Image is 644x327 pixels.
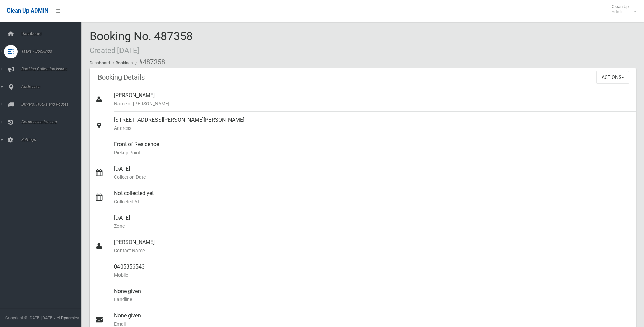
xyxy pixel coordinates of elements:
[114,271,630,279] small: Mobile
[114,124,630,132] small: Address
[90,29,193,56] span: Booking No. 487358
[114,295,630,304] small: Landline
[7,7,48,14] span: Clean Up ADMIN
[114,161,630,185] div: [DATE]
[19,67,87,71] span: Booking Collection Issues
[116,61,133,65] a: Bookings
[134,56,165,68] li: #487358
[114,185,630,210] div: Not collected yet
[114,259,630,283] div: 0405356543
[114,136,630,161] div: Front of Residence
[114,283,630,308] div: None given
[114,234,630,259] div: [PERSON_NAME]
[114,100,630,108] small: Name of [PERSON_NAME]
[90,46,140,55] small: Created [DATE]
[114,112,630,136] div: [STREET_ADDRESS][PERSON_NAME][PERSON_NAME]
[54,315,79,320] strong: Jet Dynamics
[596,71,629,84] button: Actions
[19,31,87,36] span: Dashboard
[114,210,630,234] div: [DATE]
[608,4,636,14] span: Clean Up
[5,315,53,320] span: Copyright © [DATE]-[DATE]
[19,137,87,142] span: Settings
[612,9,629,14] small: Admin
[114,149,630,157] small: Pickup Point
[19,102,87,107] span: Drivers, Trucks and Routes
[114,246,630,255] small: Contact Name
[114,197,630,206] small: Collected At
[19,84,87,89] span: Addresses
[114,173,630,181] small: Collection Date
[19,120,87,124] span: Communication Log
[114,222,630,230] small: Zone
[90,71,153,84] header: Booking Details
[90,61,110,65] a: Dashboard
[114,87,630,112] div: [PERSON_NAME]
[19,49,87,54] span: Tasks / Bookings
